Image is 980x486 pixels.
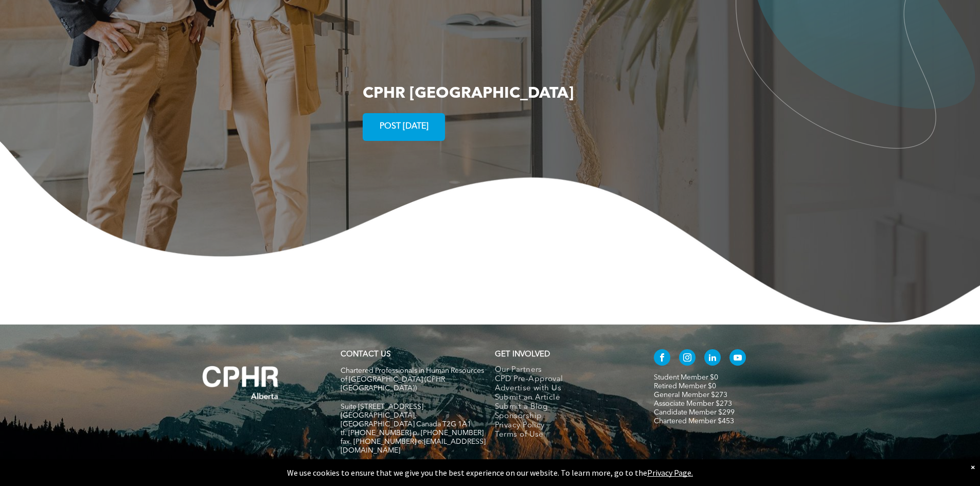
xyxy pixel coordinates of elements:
[654,349,670,368] a: facebook
[495,351,550,358] span: GET INVOLVED
[495,366,632,375] a: Our Partners
[341,438,486,454] span: fax. [PHONE_NUMBER] e:[EMAIL_ADDRESS][DOMAIN_NAME]
[376,117,432,137] span: POST [DATE]
[495,384,632,393] a: Advertise with Us
[363,113,445,141] a: POST [DATE]
[495,393,632,403] a: Submit an Article
[654,409,735,416] a: Candidate Member $299
[341,412,471,428] span: [GEOGRAPHIC_DATA], [GEOGRAPHIC_DATA] Canada T2G 1A1
[647,467,693,478] a: Privacy Page.
[495,412,632,421] a: Sponsorship
[341,403,423,410] span: Suite [STREET_ADDRESS]
[495,421,632,430] a: Privacy Policy
[495,375,632,384] a: CPD Pre-Approval
[182,345,300,420] img: A white background with a few lines on it
[341,351,390,358] a: CONTACT US
[729,349,746,368] a: youtube
[495,430,632,440] a: Terms of Use
[654,400,732,407] a: Associate Member $273
[363,86,574,101] span: CPHR [GEOGRAPHIC_DATA]
[654,374,718,381] a: Student Member $0
[704,349,721,368] a: linkedin
[341,429,484,437] span: tf. [PHONE_NUMBER] p. [PHONE_NUMBER]
[654,418,734,425] a: Chartered Member $453
[654,383,716,390] a: Retired Member $0
[679,349,696,368] a: instagram
[654,391,727,399] a: General Member $273
[341,367,484,392] span: Chartered Professionals in Human Resources of [GEOGRAPHIC_DATA] (CPHR [GEOGRAPHIC_DATA])
[495,403,632,412] a: Submit a Blog
[971,462,975,472] div: Dismiss notification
